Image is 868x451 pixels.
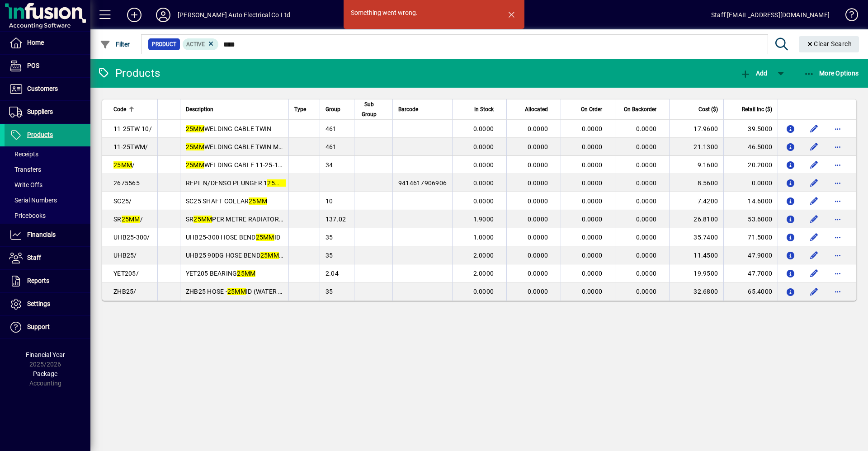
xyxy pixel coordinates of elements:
[473,161,494,169] span: 0.0000
[9,150,38,158] span: Receipts
[186,179,286,187] span: REPL N/DENSO PLUNGER 1
[582,161,603,169] span: 0.0000
[669,246,723,264] td: 11.4500
[186,104,213,114] span: Description
[5,101,90,123] a: Suppliers
[325,234,333,241] span: 35
[723,246,778,264] td: 47.9000
[186,104,283,114] div: Description
[636,161,657,169] span: 0.0000
[528,161,548,169] span: 0.0000
[5,247,90,269] a: Staff
[528,179,548,187] span: 0.0000
[528,216,548,223] span: 0.0000
[186,125,272,132] span: WELDING CABLE TWIN
[473,216,494,223] span: 1.9000
[723,174,778,192] td: 0.0000
[33,370,57,377] span: Package
[528,197,548,205] span: 0.0000
[636,143,657,150] span: 0.0000
[97,66,160,80] div: Products
[178,8,290,22] div: [PERSON_NAME] Auto Electrical Co Ltd
[5,55,90,77] a: POS
[830,212,845,226] button: More options
[113,234,150,241] span: UHB25-300/
[669,120,723,138] td: 17.9600
[186,270,256,277] span: YET205 BEARING
[473,270,494,277] span: 2.0000
[458,104,502,114] div: In Stock
[807,230,821,244] button: Edit
[152,40,176,49] span: Product
[325,216,346,223] span: 137.02
[360,99,379,119] span: Sub Group
[27,254,41,261] span: Staff
[473,288,494,295] span: 0.0000
[325,252,333,259] span: 35
[113,197,132,205] span: SC25/
[830,194,845,208] button: More options
[830,122,845,136] button: More options
[566,104,610,114] div: On Order
[807,284,821,299] button: Edit
[669,282,723,301] td: 32.6800
[325,125,337,132] span: 461
[582,270,603,277] span: 0.0000
[5,208,90,223] a: Pricebooks
[582,252,603,259] span: 0.0000
[624,104,656,114] span: On Backorder
[723,192,778,210] td: 14.6000
[186,161,204,169] em: 25MM
[27,323,50,330] span: Support
[636,288,657,295] span: 0.0000
[27,277,49,284] span: Reports
[669,138,723,156] td: 21.1300
[193,216,212,223] em: 25MM
[5,32,90,54] a: Home
[27,231,56,238] span: Financials
[360,99,387,119] div: Sub Group
[528,143,548,150] span: 0.0000
[5,224,90,246] a: Financials
[5,146,90,162] a: Receipts
[669,156,723,174] td: 9.1600
[249,197,267,205] em: 25MM
[9,197,57,204] span: Serial Numbers
[742,104,772,114] span: Retail Inc ($)
[830,266,845,281] button: More options
[186,288,297,295] span: ZHB25 HOSE - ID (WATER ONLY)
[738,65,769,81] button: Add
[27,62,39,69] span: POS
[113,270,139,277] span: YET205/
[636,179,657,187] span: 0.0000
[113,161,135,169] span: /
[802,65,861,81] button: More Options
[9,181,42,188] span: Write Offs
[636,270,657,277] span: 0.0000
[186,216,330,223] span: SR PER METRE RADIATOR HOSE STRAIGHT
[636,125,657,132] span: 0.0000
[807,176,821,190] button: Edit
[186,252,285,259] span: UHB25 90DG HOSE BEND ID
[723,210,778,228] td: 53.6000
[669,210,723,228] td: 26.8100
[582,216,603,223] span: 0.0000
[582,288,603,295] span: 0.0000
[528,288,548,295] span: 0.0000
[528,125,548,132] span: 0.0000
[636,252,657,259] span: 0.0000
[830,158,845,172] button: More options
[723,138,778,156] td: 46.5000
[581,104,602,114] span: On Order
[5,193,90,208] a: Serial Numbers
[473,143,494,150] span: 0.0000
[512,104,556,114] div: Allocated
[723,156,778,174] td: 20.2000
[723,282,778,301] td: 65.4000
[113,161,132,169] em: 25MM
[27,39,44,46] span: Home
[186,143,204,150] em: 25MM
[294,104,314,114] div: Type
[582,143,603,150] span: 0.0000
[839,2,857,31] a: Knowledge Base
